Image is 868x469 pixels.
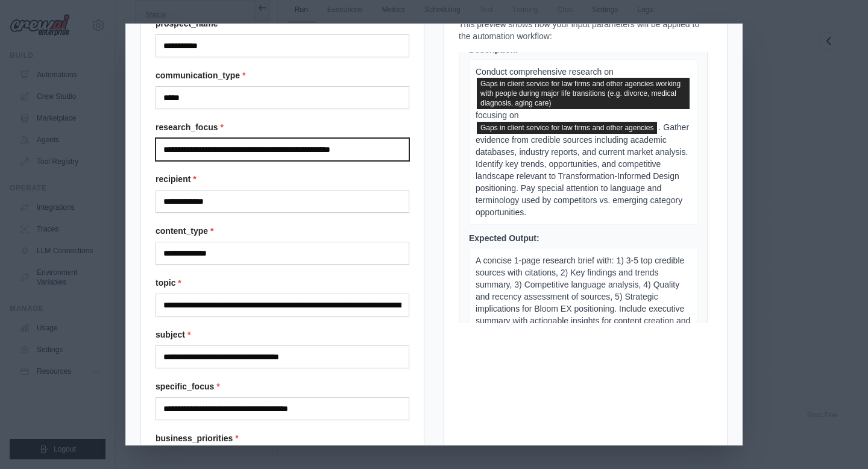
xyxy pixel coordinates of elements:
label: content_type [156,225,409,237]
label: specific_focus [156,380,409,392]
label: subject [156,329,409,341]
span: Conduct comprehensive research on [476,67,614,77]
span: Expected Output: [469,233,539,243]
label: communication_type [156,69,409,81]
label: recipient [156,173,409,185]
p: This preview shows how your input parameters will be applied to the automation workflow: [459,18,712,42]
label: topic [156,277,409,289]
iframe: Chat Widget [808,411,868,469]
span: research_focus [477,122,657,134]
label: research_focus [156,121,409,133]
span: Description: [469,45,518,54]
span: focusing on [476,110,519,120]
span: topic [477,78,690,109]
span: A concise 1-page research brief with: 1) 3-5 top credible sources with citations, 2) Key findings... [476,256,690,338]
